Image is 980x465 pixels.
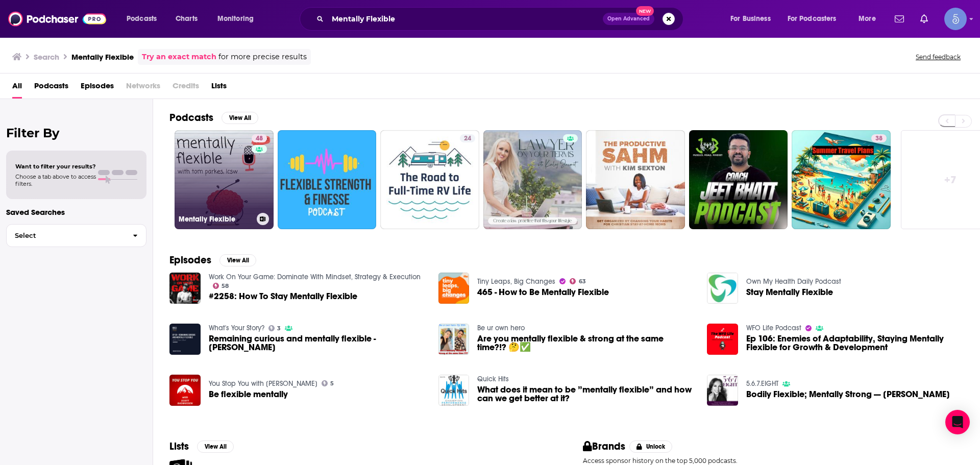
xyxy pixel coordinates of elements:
[209,334,426,352] span: Remaining curious and mentally flexible - [PERSON_NAME]
[944,8,967,30] button: Show profile menu
[723,11,783,27] button: open menu
[209,273,421,281] a: Work On Your Game: Dominate With Mindset, Strategy & Execution
[169,11,204,27] a: Charts
[570,278,586,284] a: 63
[707,324,738,355] a: Ep 106: Enemies of Adaptability, Staying Mentally Flexible for Growth & Development
[309,7,693,31] div: Search podcasts, credits, & more...
[583,440,625,453] h2: Brands
[15,173,96,187] span: Choose a tab above to access filters.
[746,288,833,297] a: Stay Mentally Flexible
[169,254,256,266] a: EpisodesView All
[81,78,114,99] a: Episodes
[277,326,281,331] span: 3
[210,11,267,27] button: open menu
[209,379,317,388] a: You Stop You with Scott Rasmussen
[583,457,964,464] p: Access sponsor history on the top 5,000 podcasts.
[218,51,307,63] span: for more precise results
[127,12,157,26] span: Podcasts
[169,375,201,406] img: Be flexible mentally
[603,13,654,25] button: Open AdvancedNew
[477,375,509,383] a: Quick Hits
[438,375,470,406] img: What does it mean to be ”mentally flexible” and how can we get better at it?
[213,283,229,289] a: 58
[217,12,254,26] span: Monitoring
[891,10,908,28] a: Show notifications dropdown
[871,134,887,142] a: 38
[707,375,738,406] img: Bodily Flexible; Mentally Strong — Andrea Orris
[477,334,695,352] a: Are you mentally flexible & strong at the same time?!? 🤔✅
[173,78,199,99] span: Credits
[169,440,234,453] a: ListsView All
[34,78,68,99] a: Podcasts
[209,390,288,399] a: Be flexible mentally
[169,324,201,355] img: Remaining curious and mentally flexible - Christina Villarreal
[746,324,801,332] a: WFO Life Podcast
[730,12,771,26] span: For Business
[875,134,883,144] span: 38
[746,277,841,286] a: Own My Health Daily Podcast
[169,440,189,453] h2: Lists
[781,11,851,27] button: open menu
[175,130,274,229] a: 48Mentally Flexible
[636,6,654,16] span: New
[438,273,470,304] img: 465 - How to Be Mentally Flexible
[607,16,650,21] span: Open Advanced
[477,324,525,332] a: Be ur own hero
[176,12,198,26] span: Charts
[788,12,837,26] span: For Podcasters
[6,126,146,140] h2: Filter By
[746,334,964,352] a: Ep 106: Enemies of Adaptability, Staying Mentally Flexible for Growth & Development
[256,134,263,144] span: 48
[438,324,470,355] img: Are you mentally flexible & strong at the same time?!? 🤔✅
[126,78,160,99] span: Networks
[945,410,970,434] div: Open Intercom Messenger
[169,111,213,124] h2: Podcasts
[944,8,967,30] img: User Profile
[209,334,426,352] a: Remaining curious and mentally flexible - Christina Villarreal
[851,11,889,27] button: open menu
[944,8,967,30] span: Logged in as Spiral5-G1
[209,292,357,301] a: #2258: How To Stay Mentally Flexible
[322,380,334,386] a: 5
[252,134,267,142] a: 48
[460,134,475,142] a: 24
[209,324,264,332] a: What's Your Story?
[8,9,106,29] img: Podchaser - Follow, Share and Rate Podcasts
[7,232,125,239] span: Select
[12,78,22,99] a: All
[268,325,281,331] a: 3
[707,273,738,304] a: Stay Mentally Flexible
[477,385,695,403] a: What does it mean to be ”mentally flexible” and how can we get better at it?
[464,134,471,144] span: 24
[746,390,950,399] span: Bodily Flexible; Mentally Strong — [PERSON_NAME]
[222,284,229,288] span: 58
[169,111,258,124] a: PodcastsView All
[916,10,932,28] a: Show notifications dropdown
[169,273,201,304] img: #2258: How To Stay Mentally Flexible
[169,254,211,266] h2: Episodes
[197,440,234,453] button: View All
[211,78,227,99] a: Lists
[6,224,146,247] button: Select
[746,379,778,388] a: 5.6.7.EIGHT
[477,288,609,297] span: 465 - How to Be Mentally Flexible
[71,52,134,62] h3: Mentally Flexible
[380,130,479,229] a: 24
[792,130,891,229] a: 38
[119,11,170,27] button: open menu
